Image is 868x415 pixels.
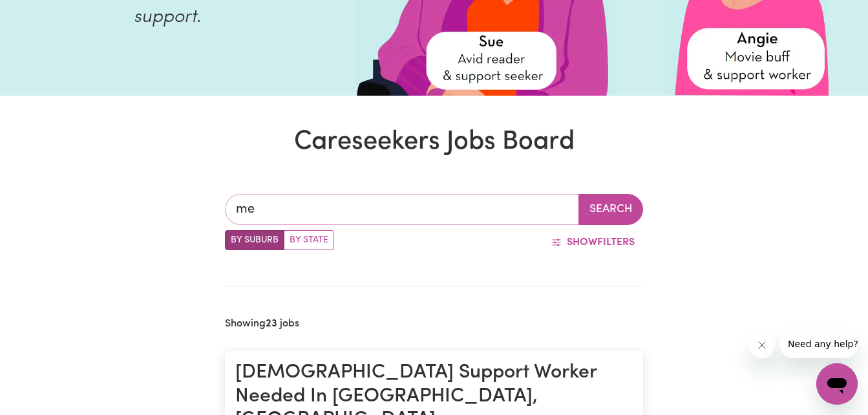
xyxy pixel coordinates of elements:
span: Show [567,237,597,248]
input: Enter a suburb or postcode [225,194,580,225]
h2: Showing jobs [225,318,299,330]
button: Search [578,194,643,225]
button: ShowFilters [543,230,643,255]
label: Search by suburb/post code [225,230,284,250]
iframe: Close message [749,332,775,358]
label: Search by state [284,230,334,250]
span: Need any help? [8,9,78,19]
iframe: Button to launch messaging window [816,363,858,405]
iframe: Message from company [780,330,858,358]
b: 23 [266,319,277,329]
